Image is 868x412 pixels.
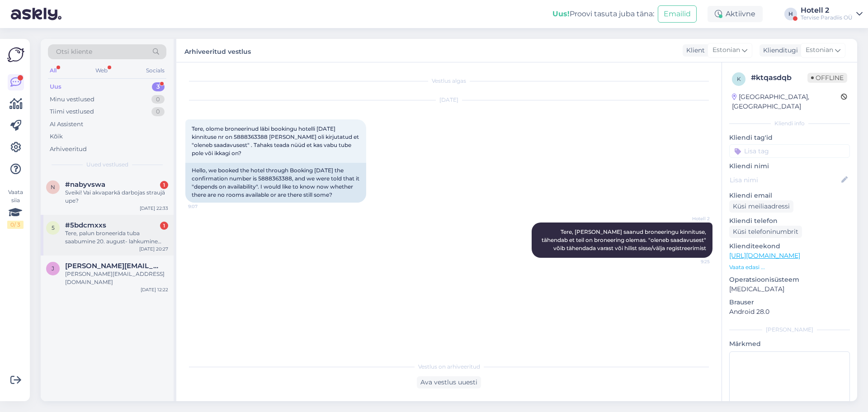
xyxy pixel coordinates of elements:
[7,46,24,63] img: Askly Logo
[732,92,841,111] div: [GEOGRAPHIC_DATA], [GEOGRAPHIC_DATA]
[65,270,168,286] div: [PERSON_NAME][EMAIL_ADDRESS][DOMAIN_NAME]
[185,163,366,203] div: Hello, we booked the hotel through Booking [DATE] the confirmation number is 5888363388, and we w...
[807,73,847,83] span: Offline
[65,221,106,229] span: #5bdcmxxs
[552,9,570,18] b: Uus!
[52,224,55,231] span: 5
[139,246,168,252] div: [DATE] 20:27
[418,363,480,371] span: Vestlus on arhiveeritud
[50,132,63,141] div: Kõik
[676,215,710,222] span: Hotell 2
[552,9,654,19] div: Proovi tasuta juba täna:
[784,8,797,20] div: H
[729,251,800,260] a: [URL][DOMAIN_NAME]
[730,175,840,185] input: Lisa nimi
[152,82,165,91] div: 3
[729,200,793,213] div: Küsi meiliaadressi
[729,263,850,271] p: Vaata edasi ...
[94,65,109,76] div: Web
[65,189,168,205] div: Sveiki! Vai akvaparkā darbojas straujā upe?
[676,258,710,265] span: 9:25
[708,6,763,22] div: Aktiivne
[729,216,850,226] p: Kliendi telefon
[729,275,850,284] p: Operatsioonisüsteem
[729,191,850,200] p: Kliendi email
[48,65,58,76] div: All
[160,181,168,189] div: 1
[729,339,850,349] p: Märkmed
[65,180,105,189] span: #nabyvswa
[806,45,833,55] span: Estonian
[144,65,166,76] div: Socials
[51,184,55,190] span: n
[729,119,850,128] div: Kliendi info
[729,144,850,158] input: Lisa tag
[86,161,128,169] span: Uued vestlused
[801,7,853,14] div: Hotell 2
[50,120,83,129] div: AI Assistent
[729,284,850,294] p: [MEDICAL_DATA]
[683,46,705,55] div: Klient
[7,188,24,229] div: Vaata siia
[151,107,165,116] div: 0
[7,221,24,229] div: 0 / 3
[737,76,741,82] span: k
[729,226,802,238] div: Küsi telefoninumbrit
[184,44,251,57] label: Arhiveeritud vestlus
[658,5,697,23] button: Emailid
[801,7,863,21] a: Hotell 2Tervise Paradiis OÜ
[65,262,159,270] span: jana.vainovska@gmail.com
[801,14,853,21] div: Tervise Paradiis OÜ
[160,222,168,230] div: 1
[141,286,168,293] div: [DATE] 12:22
[188,203,222,210] span: 9:07
[185,96,712,104] div: [DATE]
[729,133,850,142] p: Kliendi tag'id
[65,229,168,246] div: Tere, palun broneerida tuba saabumine 20. august- lahkumine 21.august. Tuba E-N, 107 euri.
[729,307,850,317] p: Android 28.0
[52,265,54,272] span: j
[729,242,850,251] p: Klienditeekond
[712,45,740,55] span: Estonian
[50,107,94,116] div: Tiimi vestlused
[50,82,61,91] div: Uus
[751,72,807,83] div: # ktqasdqb
[729,161,850,171] p: Kliendi nimi
[185,77,712,85] div: Vestlus algas
[759,46,798,55] div: Klienditugi
[56,47,92,57] span: Otsi kliente
[542,228,708,251] span: Tere, [PERSON_NAME] saanud broneeringu kinnituse, tähendab et teil on broneering olemas. "oleneb ...
[729,298,850,307] p: Brauser
[151,95,165,104] div: 0
[192,125,360,156] span: Tere, olome broneerinud läbi bookingu hotelli [DATE] kinnituse nr on 5888363388 [PERSON_NAME] oli...
[50,95,94,104] div: Minu vestlused
[729,326,850,334] div: [PERSON_NAME]
[50,145,87,154] div: Arhiveeritud
[140,205,168,212] div: [DATE] 22:33
[417,376,481,388] div: Ava vestlus uuesti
